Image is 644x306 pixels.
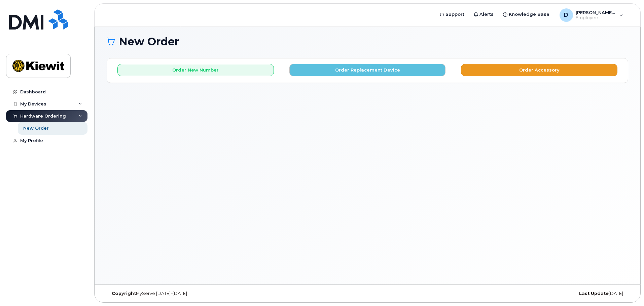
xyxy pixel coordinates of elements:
button: Order New Number [117,64,274,76]
strong: Copyright [112,291,136,296]
iframe: Messenger Launcher [615,277,639,301]
button: Order Accessory [461,64,617,76]
div: [DATE] [454,291,628,296]
button: Order Replacement Device [289,64,446,76]
h1: New Order [107,36,628,47]
div: MyServe [DATE]–[DATE] [107,291,281,296]
strong: Last Update [579,291,609,296]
